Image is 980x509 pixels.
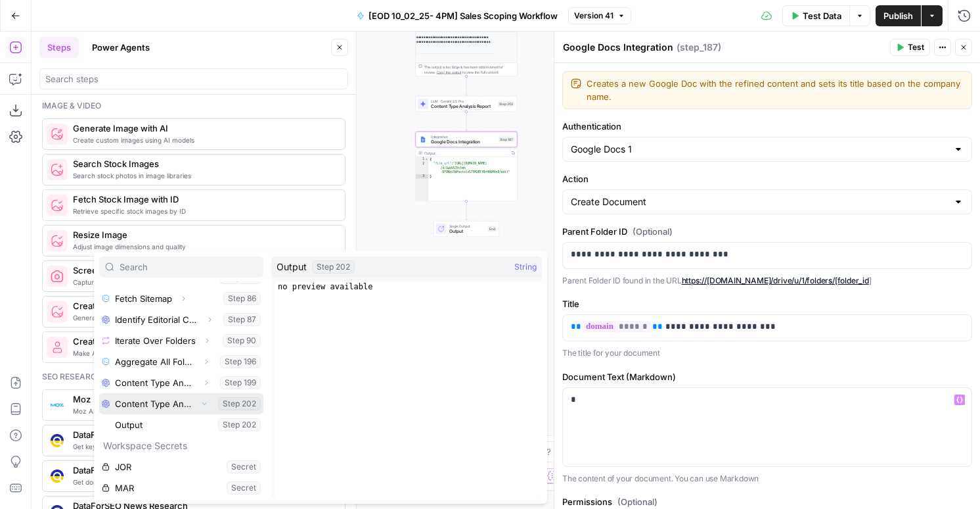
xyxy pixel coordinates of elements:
p: Parent Folder ID found in the URL ] [562,274,972,287]
label: Document Text (Markdown) [562,370,972,383]
span: Moz [73,393,334,406]
div: This output is too large & has been abbreviated for review. to view the full content. [424,64,514,75]
div: 3 [416,174,429,179]
label: Parent Folder ID [562,225,972,238]
span: Get domain's ranking keywords and stats [73,477,334,487]
span: Generate Image with AI [73,122,334,135]
button: Select variable JOR [99,456,263,477]
p: The content of your document. You can use Markdown [562,472,972,485]
label: Title [562,297,972,310]
span: Search stock photos in image libraries [73,170,334,181]
span: Retrieve specific stock images by ID [73,206,334,216]
span: Single Output [449,224,485,229]
button: Steps [39,37,79,58]
textarea: Google Docs Integration [563,41,673,54]
div: LLM · Gemini 2.5 ProContent Type Analysis ReportStep 202 [416,96,518,112]
span: Version 41 [574,10,613,22]
span: Output [277,260,307,274]
span: Toggle code folding, rows 1 through 3 [425,157,429,162]
button: Publish [876,5,921,26]
g: Edge from step_187 to end [466,201,468,220]
input: Search [120,260,257,274]
span: Integration [431,134,496,139]
span: LLM · Gemini 2.5 Pro [431,99,495,104]
div: End [488,226,497,232]
button: [EOD 10_02_25- 4PM] Sales Scoping Workflow [349,5,566,26]
input: Search steps [45,72,342,85]
span: [EOD 10_02_25- 4PM] Sales Scoping Workflow [368,9,558,22]
label: Authentication [562,120,972,133]
button: Select variable Content Type Analysis Report [99,372,263,393]
span: Output [449,228,485,235]
span: DataForSEO Keyword Ideas from Domain [73,428,334,441]
input: Google Docs 1 [571,143,948,156]
div: Output [424,151,507,156]
span: Capture webpage screenshots [73,277,334,287]
span: Screenshot from URL [73,264,334,277]
span: Make AI-powered talking head videos [73,348,334,358]
button: Select variable Iterate Over Folders [99,330,263,351]
span: Test Data [803,9,841,22]
span: Generate social media preview images [73,312,334,323]
span: (Optional) [633,225,673,238]
button: Select variable Aggregate All Folder Results [99,351,263,372]
span: String [514,260,537,274]
button: Select variable Identify Editorial Content Folders [99,309,263,330]
span: Content Type Analysis Report [431,103,495,110]
img: qj0lddqgokrswkyaqb1p9cmo0sp5 [51,434,64,447]
img: pyizt6wx4h99f5rkgufsmugliyey [51,305,64,318]
img: rmejigl5z5mwnxpjlfq225817r45 [51,341,64,354]
span: ( step_187 ) [677,41,721,54]
span: Test [908,41,924,53]
div: Single OutputOutputEnd [416,221,518,237]
input: Create Document [571,195,948,208]
div: Step 202 [312,260,355,274]
span: Publish [883,9,913,22]
a: https://[DOMAIN_NAME]/drive/u/1/folders/[folder_id [682,276,869,285]
button: Select variable Output [112,414,263,435]
span: Create OpenGraph Image [73,299,334,312]
span: Get keywords a domain could target [73,441,334,452]
p: Workspace Secrets [99,435,263,456]
div: Step 202 [498,101,514,107]
label: Action [562,172,972,185]
textarea: Creates a new Google Doc with the refined content and sets its title based on the company name. [587,77,964,103]
div: 1 [416,157,429,162]
p: The title for your document [562,347,972,360]
button: Power Agents [84,37,158,58]
span: Fetch Stock Image with ID [73,193,334,206]
button: Test Data [782,5,849,26]
span: (Optional) [617,495,657,508]
span: Copy the output [437,70,462,74]
button: Test [890,39,930,56]
div: Step 187 [499,137,514,143]
span: Adjust image dimensions and quality [73,241,334,252]
g: Edge from step_199 to step_202 [466,76,468,95]
img: Instagram%20post%20-%201%201.png [420,136,426,143]
button: Select variable MAR [99,477,263,498]
span: Create custom images using AI models [73,135,334,145]
div: 2 [416,162,429,175]
label: Permissions [562,495,972,508]
button: Select variable Content Type Analysis Report [99,393,263,414]
div: Seo research [42,371,345,383]
div: IntegrationGoogle Docs IntegrationStep 187Output{ "file_url":"[URL][DOMAIN_NAME] /d/1wbVSJYctmh -... [416,132,518,201]
span: Resize Image [73,228,334,241]
div: Image & video [42,100,345,112]
img: 3iojl28do7crl10hh26nxau20pae [51,470,64,483]
span: Search Stock Images [73,157,334,170]
span: Moz API [73,406,334,416]
span: Google Docs Integration [431,139,496,145]
button: Version 41 [568,7,631,24]
span: DataForSEO Keyword Ranked For [73,464,334,477]
g: Edge from step_202 to step_187 [466,112,468,131]
span: Create Video Avatar [73,335,334,348]
button: Select variable Fetch Sitemap [99,288,263,309]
